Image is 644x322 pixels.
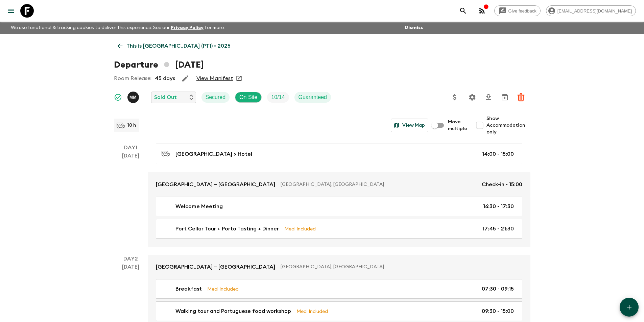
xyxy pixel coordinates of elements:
p: We use functional & tracking cookies to deliver this experience. See our for more. [8,22,228,34]
a: [GEOGRAPHIC_DATA] – [GEOGRAPHIC_DATA][GEOGRAPHIC_DATA], [GEOGRAPHIC_DATA] [148,255,530,279]
a: Welcome Meeting16:30 - 17:30 [156,197,522,216]
span: [EMAIL_ADDRESS][DOMAIN_NAME] [554,8,636,14]
a: This is [GEOGRAPHIC_DATA] (PT1) • 2025 [114,39,234,53]
a: [GEOGRAPHIC_DATA] > Hotel14:00 - 15:00 [156,144,522,164]
p: Meal Included [207,285,239,293]
button: search adventures [456,4,470,18]
p: Secured [206,93,226,101]
a: Walking tour and Portuguese food workshopMeal Included09:30 - 15:00 [156,301,522,321]
div: [DATE] [122,152,139,247]
p: 45 days [155,74,175,82]
button: Settings [466,91,479,104]
p: 10 / 14 [271,93,285,101]
p: [GEOGRAPHIC_DATA] – [GEOGRAPHIC_DATA] [156,263,275,271]
p: Welcome Meeting [175,202,223,210]
button: Delete [514,91,528,104]
p: Guaranteed [299,93,327,101]
p: [GEOGRAPHIC_DATA], [GEOGRAPHIC_DATA] [281,181,476,188]
div: [EMAIL_ADDRESS][DOMAIN_NAME] [546,5,636,16]
svg: Synced Successfully [114,93,122,101]
p: This is [GEOGRAPHIC_DATA] (PT1) • 2025 [126,42,231,50]
p: [GEOGRAPHIC_DATA] > Hotel [175,150,252,158]
p: [GEOGRAPHIC_DATA], [GEOGRAPHIC_DATA] [281,264,517,270]
a: Port Cellar Tour + Porto Tasting + DinnerMeal Included17:45 - 21:30 [156,219,522,239]
p: M M [129,95,137,100]
a: Give feedback [494,5,541,16]
p: 14:00 - 15:00 [482,150,514,158]
p: Breakfast [175,285,202,293]
div: On Site [235,92,262,103]
p: 10 h [127,122,136,129]
div: Secured [201,92,230,103]
a: Privacy Policy [171,25,204,30]
button: Archive (Completed, Cancelled or Unsynced Departures only) [498,91,511,104]
button: menu [4,4,18,18]
p: On Site [239,93,257,101]
span: Mariana Martins [127,94,140,99]
a: [GEOGRAPHIC_DATA] – [GEOGRAPHIC_DATA][GEOGRAPHIC_DATA], [GEOGRAPHIC_DATA]Check-in - 15:00 [148,172,530,197]
p: Sold Out [154,93,177,101]
div: Trip Fill [267,92,289,103]
p: Meal Included [284,225,316,232]
h1: Departure [DATE] [114,58,204,72]
a: View Manifest [196,75,233,82]
p: [GEOGRAPHIC_DATA] – [GEOGRAPHIC_DATA] [156,180,275,189]
p: 07:30 - 09:15 [482,285,514,293]
p: Day 2 [114,255,148,263]
p: Walking tour and Portuguese food workshop [175,307,291,315]
button: View Map [391,119,428,132]
button: MM [127,92,140,103]
p: 09:30 - 15:00 [482,307,514,315]
p: Port Cellar Tour + Porto Tasting + Dinner [175,225,279,233]
span: Show Accommodation only [486,115,530,135]
p: 17:45 - 21:30 [482,225,514,233]
span: Move multiple [448,119,468,132]
button: Download CSV [482,91,495,104]
p: Meal Included [296,307,328,315]
p: Day 1 [114,144,148,152]
span: Give feedback [505,8,540,14]
button: Update Price, Early Bird Discount and Costs [448,91,461,104]
p: Check-in - 15:00 [482,180,522,189]
a: BreakfastMeal Included07:30 - 09:15 [156,279,522,299]
p: 16:30 - 17:30 [483,202,514,210]
button: Dismiss [403,23,425,32]
p: Room Release: [114,74,151,82]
